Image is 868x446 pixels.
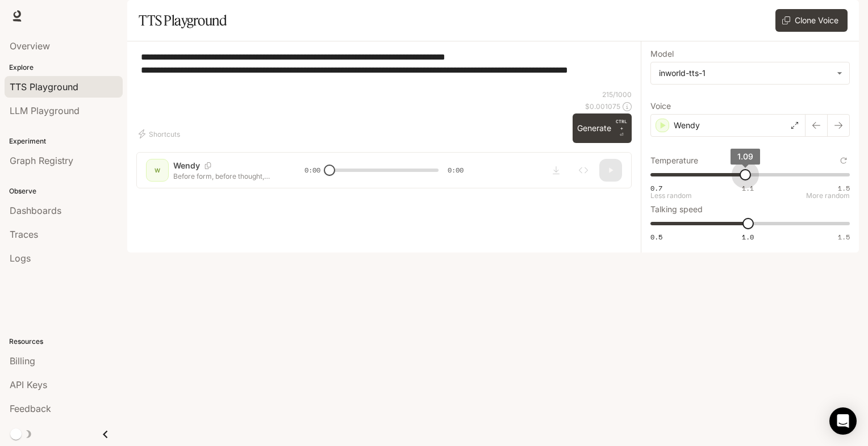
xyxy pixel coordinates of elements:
[136,125,185,143] button: Shortcuts
[742,183,754,193] span: 1.1
[650,183,662,193] span: 0.7
[616,118,627,138] p: ⏎
[838,232,850,242] span: 1.5
[602,90,632,99] p: 215 / 1000
[775,9,848,32] button: Clone Voice
[585,102,620,111] p: $ 0.001075
[616,118,627,132] p: CTRL +
[674,120,700,131] p: Wendy
[838,183,850,193] span: 1.5
[829,407,857,435] div: Open Intercom Messenger
[650,192,692,199] p: Less random
[139,9,227,32] h1: TTS Playground
[659,68,831,79] div: inworld-tts-1
[650,232,662,242] span: 0.5
[806,192,850,199] p: More random
[650,205,703,213] p: Talking speed
[651,62,849,84] div: inworld-tts-1
[742,232,754,242] span: 1.0
[650,102,671,110] p: Voice
[573,113,632,143] button: GenerateCTRL +⏎
[650,50,674,58] p: Model
[837,154,850,167] button: Reset to default
[737,152,753,161] span: 1.09
[650,157,698,165] p: Temperature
